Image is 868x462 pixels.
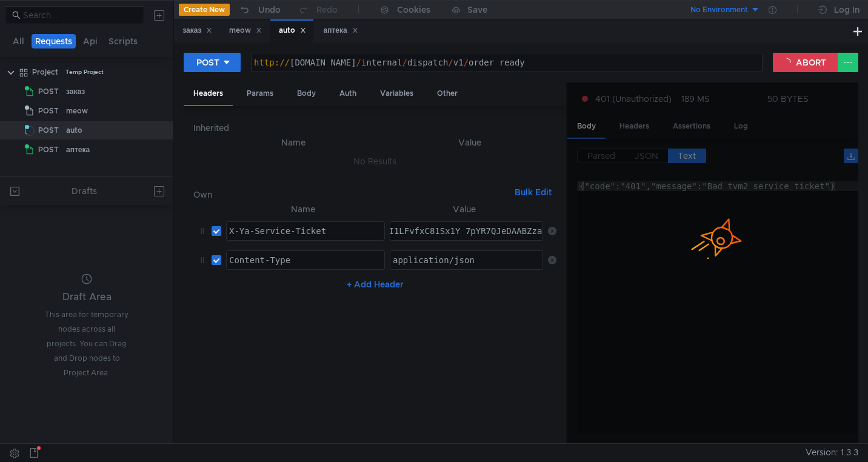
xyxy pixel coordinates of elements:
span: POST [38,141,59,159]
div: аптека [323,24,358,37]
span: POST [38,102,59,120]
div: аптека [66,141,90,159]
th: Name [203,135,383,150]
div: Other [427,82,467,105]
span: POST [38,82,59,101]
h6: Own [193,187,510,202]
div: Body [287,82,326,105]
button: Create New [179,4,230,16]
div: Temp Project [65,63,104,81]
div: auto [279,24,306,37]
button: Scripts [105,34,141,49]
th: Name [221,202,385,216]
div: Project [32,63,58,81]
button: Api [79,34,101,49]
th: Value [385,202,543,216]
div: Params [237,82,283,105]
div: Cookies [397,2,430,17]
div: No Environment [690,4,748,16]
th: Value [383,135,556,150]
div: meow [66,102,88,120]
div: Undo [258,2,281,17]
h6: Inherited [193,121,556,135]
div: Log In [834,2,860,17]
span: Loading... [24,125,36,136]
div: POST [196,56,219,69]
span: POST [38,121,59,139]
div: Save [467,5,487,14]
button: ABORT [773,53,838,72]
button: POST [184,53,241,72]
div: заказ [182,24,212,37]
input: Search... [23,8,137,22]
nz-embed-empty: No Results [353,156,396,167]
button: Requests [32,34,76,49]
button: Bulk Edit [510,185,556,199]
div: meow [229,24,262,37]
div: Auth [330,82,366,105]
button: Undo [230,1,289,19]
span: Version: 1.3.3 [806,444,858,461]
div: Variables [370,82,423,105]
div: заказ [66,82,85,101]
button: Redo [289,1,346,19]
div: auto [66,121,82,139]
button: + Add Header [342,277,409,292]
div: Redo [316,2,338,17]
div: Headers [184,82,233,106]
button: All [9,34,28,49]
div: Drafts [72,184,97,198]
